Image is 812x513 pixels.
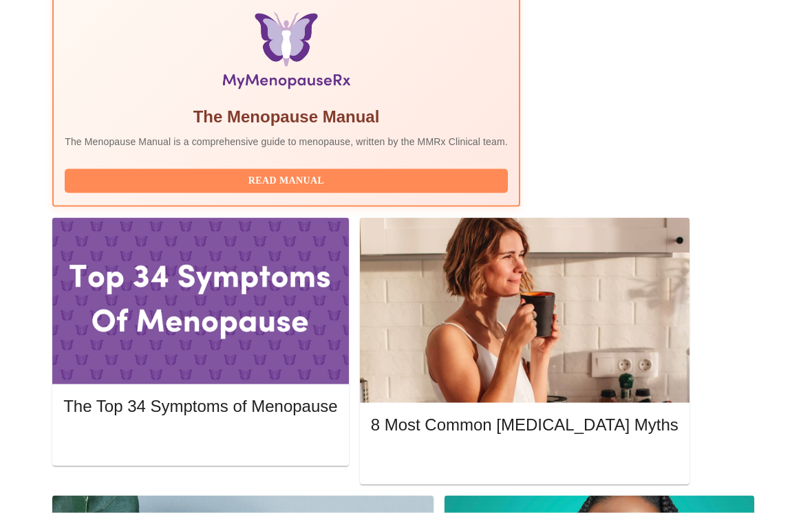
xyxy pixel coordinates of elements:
img: Menopause Manual [135,12,437,95]
span: Read More [77,433,323,450]
span: Read More [385,452,665,470]
button: Read More [63,430,337,454]
h5: 8 Most Common [MEDICAL_DATA] Myths [371,414,679,436]
a: Read Manual [65,174,511,186]
a: Read More [371,453,682,465]
h5: The Top 34 Symptoms of Menopause [63,395,337,417]
button: Read Manual [65,169,508,193]
button: Read More [371,449,679,473]
a: Read More [63,435,341,446]
h5: The Menopause Manual [65,106,508,128]
span: Read Manual [78,173,494,190]
p: The Menopause Manual is a comprehensive guide to menopause, written by the MMRx Clinical team. [65,135,508,149]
